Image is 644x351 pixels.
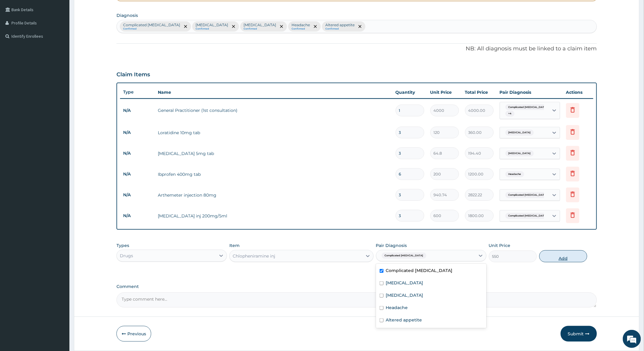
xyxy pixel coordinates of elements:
[229,242,240,248] label: Item
[120,127,155,138] td: N/A
[196,27,228,30] small: Confirmed
[120,169,155,180] td: N/A
[505,150,534,157] span: [MEDICAL_DATA]
[505,104,550,110] span: Complicated [MEDICAL_DATA]
[279,24,284,29] span: remove selection option
[386,280,423,286] label: [MEDICAL_DATA]
[120,87,155,98] th: Type
[386,317,422,323] label: Altered appetite
[155,189,392,201] td: Arthemeter injection 80mg
[35,76,83,137] span: We're online!
[505,171,524,177] span: Headache
[116,326,151,342] button: Previous
[123,27,180,30] small: Confirmed
[116,243,129,248] label: Types
[116,12,138,18] label: Diagnosis
[120,105,155,116] td: N/A
[155,147,392,160] td: [MEDICAL_DATA] 5mg tab
[120,210,155,221] td: N/A
[155,104,392,116] td: General Practitioner (1st consultation)
[427,86,462,98] th: Unit Price
[489,242,511,248] label: Unit Price
[244,27,276,30] small: Confirmed
[155,127,392,139] td: Loratidine 10mg tab
[563,86,593,98] th: Actions
[386,292,423,298] label: [MEDICAL_DATA]
[116,45,597,53] p: NB: All diagnosis must be linked to a claim item
[382,253,426,259] span: Complicated [MEDICAL_DATA]
[325,27,355,30] small: Confirmed
[505,213,550,219] span: Complicated [MEDICAL_DATA]
[155,210,392,222] td: [MEDICAL_DATA] inj 200mg/5ml
[120,189,155,201] td: N/A
[3,165,115,186] textarea: Type your message and hit 'Enter'
[325,23,355,27] p: Altered appetite
[116,284,597,289] label: Comment
[231,24,236,29] span: remove selection option
[386,267,453,274] label: Complicated [MEDICAL_DATA]
[233,253,275,259] div: Chlopheniramine inj
[539,250,587,262] button: Add
[123,23,180,27] p: Complicated [MEDICAL_DATA]
[376,242,407,248] label: Pair Diagnosis
[292,27,310,30] small: Confirmed
[155,168,392,180] td: Ibprofen 400mg tab
[505,192,550,198] span: Complicated [MEDICAL_DATA]
[11,30,24,45] img: d_794563401_company_1708531726252_794563401
[120,148,155,159] td: N/A
[120,253,133,259] div: Drugs
[155,86,392,98] th: Name
[561,326,597,342] button: Submit
[393,86,427,98] th: Quantity
[183,24,188,29] span: remove selection option
[99,3,113,17] div: Minimize live chat window
[292,23,310,27] p: Headache
[462,86,497,98] th: Total Price
[497,86,563,98] th: Pair Diagnosis
[505,111,515,117] span: + 4
[357,24,363,29] span: remove selection option
[196,23,228,27] p: [MEDICAL_DATA]
[116,71,150,78] h3: Claim Items
[31,34,101,42] div: Chat with us now
[313,24,318,29] span: remove selection option
[505,130,534,136] span: [MEDICAL_DATA]
[386,305,408,311] label: Headache
[244,23,276,27] p: [MEDICAL_DATA]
